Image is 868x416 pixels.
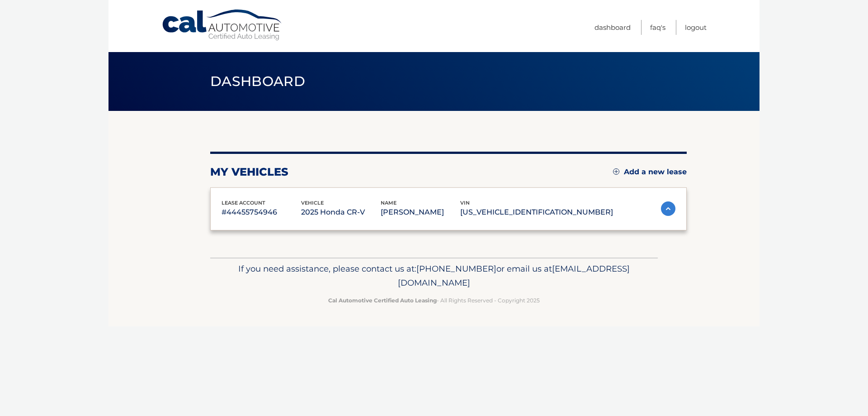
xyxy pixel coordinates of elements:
[301,200,324,206] span: vehicle
[661,201,675,216] img: accordion-active.svg
[460,206,613,219] p: [US_VEHICLE_IDENTIFICATION_NUMBER]
[222,206,301,219] p: #44455754946
[650,20,665,35] a: FAQ's
[222,200,265,206] span: lease account
[381,200,396,206] span: name
[594,20,631,35] a: Dashboard
[613,168,619,175] img: add.svg
[210,73,305,90] span: Dashboard
[416,263,496,274] span: [PHONE_NUMBER]
[161,9,283,41] a: Cal Automotive
[381,206,460,219] p: [PERSON_NAME]
[328,297,437,304] strong: Cal Automotive Certified Auto Leasing
[216,262,652,291] p: If you need assistance, please contact us at: or email us at
[685,20,707,35] a: Logout
[210,165,288,179] h2: my vehicles
[216,296,652,305] p: - All Rights Reserved - Copyright 2025
[460,200,470,206] span: vin
[613,167,687,177] a: Add a new lease
[301,206,381,219] p: 2025 Honda CR-V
